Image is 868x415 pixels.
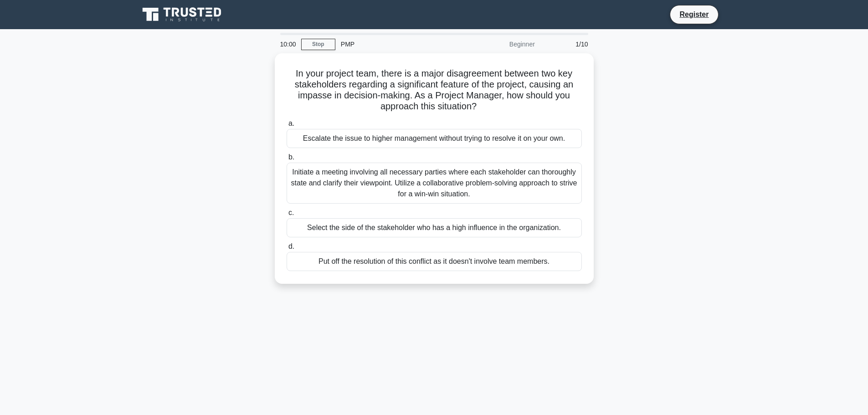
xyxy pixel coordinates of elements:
span: c. [288,209,294,216]
div: Beginner [461,35,540,53]
a: Register [674,9,714,20]
div: Select the side of the stakeholder who has a high influence in the organization. [287,218,582,237]
span: d. [288,242,294,250]
div: PMP [335,35,461,53]
a: Stop [301,39,335,50]
div: Escalate the issue to higher management without trying to resolve it on your own. [287,129,582,148]
h5: In your project team, there is a major disagreement between two key stakeholders regarding a sign... [286,68,583,113]
div: 1/10 [540,35,594,53]
div: Initiate a meeting involving all necessary parties where each stakeholder can thoroughly state an... [287,163,582,204]
div: 10:00 [275,35,301,53]
span: b. [288,153,294,161]
span: a. [288,119,294,127]
div: Put off the resolution of this conflict as it doesn't involve team members. [287,252,582,271]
